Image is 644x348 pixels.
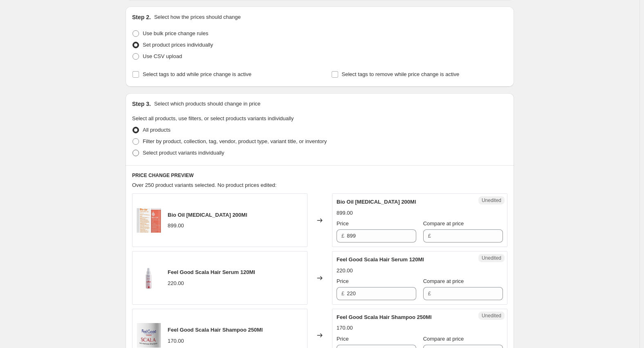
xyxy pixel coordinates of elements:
div: 170.00 [337,324,353,332]
h6: PRICE CHANGE PREVIEW [132,172,507,179]
div: 220.00 [168,279,184,287]
p: Select which products should change in price [154,100,260,108]
img: 59089_80x.jpg [137,208,161,233]
span: Unedited [482,197,501,204]
span: Set product prices individually [143,42,213,48]
h2: Step 2. [132,13,151,21]
span: Bio Oil [MEDICAL_DATA] 200Ml [168,212,247,218]
span: Feel Good Scala Hair Shampoo 250Ml [337,314,432,320]
span: Filter by product, collection, tag, vendor, product type, variant title, or inventory [143,138,327,144]
span: £ [341,290,344,296]
span: Compare at price [423,336,464,342]
span: Compare at price [423,220,464,227]
span: £ [341,233,344,239]
span: Select all products, use filters, or select products variants individually [132,115,294,121]
div: 899.00 [337,209,353,217]
p: Select how the prices should change [154,13,241,21]
span: All products [143,127,171,133]
span: Select tags to remove while price change is active [342,71,460,77]
span: Use CSV upload [143,53,182,59]
img: 78403_80x.jpg [137,323,161,348]
span: Over 250 product variants selected. No product prices edited: [132,182,276,188]
span: Unedited [482,312,501,319]
span: Unedited [482,255,501,261]
h2: Step 3. [132,100,151,108]
img: 78402_bbdf8ff1-3d7f-4907-a89d-cff8fc1674da_80x.webp [137,266,161,290]
span: Feel Good Scala Hair Serum 120Ml [337,256,424,263]
span: £ [428,290,431,296]
span: Price [337,220,349,227]
span: Bio Oil [MEDICAL_DATA] 200Ml [337,199,416,205]
span: Feel Good Scala Hair Shampoo 250Ml [168,327,263,333]
div: 220.00 [337,267,353,275]
span: Select tags to add while price change is active [143,71,251,77]
span: Use bulk price change rules [143,30,208,36]
div: 170.00 [168,337,184,345]
span: Select product variants individually [143,150,224,156]
span: Price [337,278,349,284]
span: Price [337,336,349,342]
span: £ [428,233,431,239]
span: Compare at price [423,278,464,284]
span: Feel Good Scala Hair Serum 120Ml [168,269,255,275]
div: 899.00 [168,222,184,230]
